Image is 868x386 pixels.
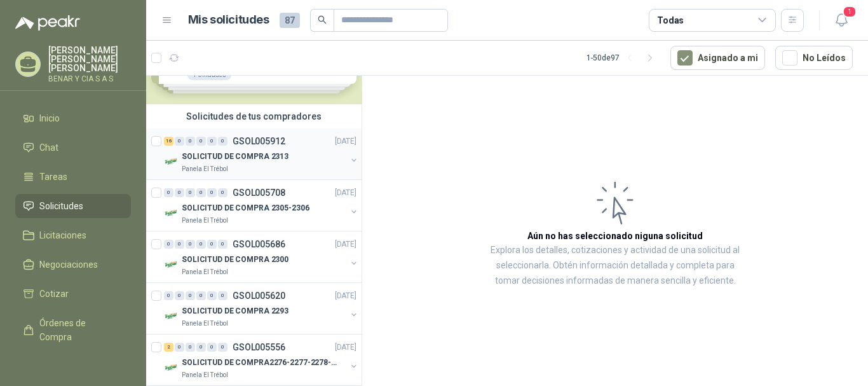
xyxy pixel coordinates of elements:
[164,237,359,277] a: 0 0 0 0 0 0 GSOL005686[DATE] Company LogoSOLICITUD DE COMPRA 2300Panela El Trébol
[164,308,179,324] img: Company Logo
[48,75,131,83] p: BENAR Y CIA S A S
[830,9,853,32] button: 1
[146,104,362,128] div: Solicitudes de tus compradores
[39,141,58,155] span: Chat
[39,287,69,301] span: Cotizar
[15,106,131,130] a: Inicio
[335,341,356,354] p: [DATE]
[196,240,206,249] div: 0
[218,137,227,146] div: 0
[775,46,853,70] button: No Leídos
[182,151,288,163] p: SOLICITUD DE COMPRA 2313
[39,316,119,344] span: Órdenes de Compra
[335,290,356,302] p: [DATE]
[15,15,80,31] img: Logo peakr
[670,46,765,70] button: Asignado a mi
[15,194,131,218] a: Solicitudes
[15,165,131,189] a: Tareas
[164,343,173,352] div: 2
[218,240,227,249] div: 0
[186,343,195,352] div: 0
[335,238,356,251] p: [DATE]
[15,223,131,247] a: Licitaciones
[15,135,131,160] a: Chat
[186,291,195,300] div: 0
[182,357,340,369] p: SOLICITUD DE COMPRA2276-2277-2278-2284-2285-
[182,319,228,329] p: Panela El Trébol
[233,188,285,197] p: GSOL005708
[182,267,228,277] p: Panela El Trébol
[186,137,195,146] div: 0
[207,137,217,146] div: 0
[39,111,60,125] span: Inicio
[233,240,285,249] p: GSOL005686
[186,240,195,249] div: 0
[207,240,217,249] div: 0
[164,154,179,169] img: Company Logo
[182,202,309,214] p: SOLICITUD DE COMPRA 2305-2306
[15,252,131,277] a: Negociaciones
[186,188,195,197] div: 0
[164,137,173,146] div: 16
[527,229,703,243] h3: Aún no has seleccionado niguna solicitud
[182,370,228,380] p: Panela El Trébol
[196,137,206,146] div: 0
[164,360,179,375] img: Company Logo
[164,288,359,329] a: 0 0 0 0 0 0 GSOL005620[DATE] Company LogoSOLICITUD DE COMPRA 2293Panela El Trébol
[335,187,356,199] p: [DATE]
[218,188,227,197] div: 0
[318,15,327,24] span: search
[182,216,228,226] p: Panela El Trébol
[164,205,179,221] img: Company Logo
[175,343,184,352] div: 0
[175,137,184,146] div: 0
[196,291,206,300] div: 0
[182,305,288,317] p: SOLICITUD DE COMPRA 2293
[39,228,86,242] span: Licitaciones
[15,354,131,378] a: Remisiones
[218,291,227,300] div: 0
[48,46,131,72] p: [PERSON_NAME] [PERSON_NAME] [PERSON_NAME]
[164,188,173,197] div: 0
[164,185,359,226] a: 0 0 0 0 0 0 GSOL005708[DATE] Company LogoSOLICITUD DE COMPRA 2305-2306Panela El Trébol
[164,291,173,300] div: 0
[196,343,206,352] div: 0
[175,291,184,300] div: 0
[175,240,184,249] div: 0
[587,48,660,68] div: 1 - 50 de 97
[207,188,217,197] div: 0
[207,291,217,300] div: 0
[39,170,67,184] span: Tareas
[39,199,83,213] span: Solicitudes
[182,164,228,174] p: Panela El Trébol
[280,13,300,28] span: 87
[164,240,173,249] div: 0
[657,13,684,27] div: Todas
[207,343,217,352] div: 0
[233,137,285,146] p: GSOL005912
[335,135,356,148] p: [DATE]
[164,257,179,272] img: Company Logo
[843,6,857,18] span: 1
[196,188,206,197] div: 0
[233,291,285,300] p: GSOL005620
[39,258,98,272] span: Negociaciones
[164,134,359,174] a: 16 0 0 0 0 0 GSOL005912[DATE] Company LogoSOLICITUD DE COMPRA 2313Panela El Trébol
[175,188,184,197] div: 0
[233,343,285,352] p: GSOL005556
[15,311,131,349] a: Órdenes de Compra
[489,243,741,289] p: Explora los detalles, cotizaciones y actividad de una solicitud al seleccionarla. Obtén informaci...
[218,343,227,352] div: 0
[182,254,288,266] p: SOLICITUD DE COMPRA 2300
[188,11,269,29] h1: Mis solicitudes
[15,282,131,306] a: Cotizar
[164,340,359,380] a: 2 0 0 0 0 0 GSOL005556[DATE] Company LogoSOLICITUD DE COMPRA2276-2277-2278-2284-2285-Panela El Tr...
